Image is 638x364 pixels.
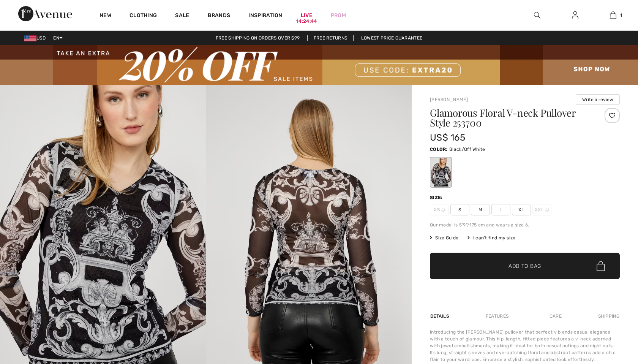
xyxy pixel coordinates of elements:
a: Free shipping on orders over $99 [210,35,306,41]
a: Lowest Price Guarantee [355,35,429,41]
span: Size Guide [430,234,458,241]
div: Details [430,309,451,323]
img: ring-m.svg [545,208,549,212]
span: US$ 165 [430,132,465,143]
a: Brands [208,12,231,20]
img: 1ère Avenue [18,6,72,21]
span: Inspiration [248,12,282,20]
span: XL [512,204,531,215]
a: New [99,12,111,20]
span: L [491,204,510,215]
span: S [450,204,469,215]
span: XXL [532,204,551,215]
div: Care [543,309,568,323]
img: search the website [534,11,540,20]
span: Black/Off White [449,147,485,152]
h1: Glamorous Floral V-neck Pullover Style 253700 [430,108,588,128]
img: My Info [572,11,578,20]
span: XS [430,204,449,215]
a: Free Returns [307,35,354,41]
div: Black/Off White [431,158,451,187]
div: Size: [430,194,444,201]
img: ring-m.svg [441,208,445,212]
a: 1 [594,11,632,20]
a: Sign In [566,11,584,20]
img: My Bag [610,11,616,20]
div: Features [479,309,515,323]
button: Write a review [576,94,620,105]
span: 1 [620,12,622,19]
img: US Dollar [24,35,36,41]
span: EN [53,35,63,41]
div: 14:24:44 [296,18,317,25]
a: Prom [331,11,346,19]
span: M [471,204,490,215]
a: Sale [175,12,189,20]
a: [PERSON_NAME] [430,97,468,102]
span: USD [24,35,49,41]
a: Clothing [129,12,157,20]
div: Our model is 5'9"/175 cm and wears a size 6. [430,222,620,228]
div: I can't find my size [467,234,515,241]
span: Color: [430,147,448,152]
button: Add to Bag [430,253,620,279]
a: Live14:24:44 [301,11,313,19]
img: Bag.svg [597,261,605,271]
span: Add to Bag [509,262,541,270]
div: Introducing the [PERSON_NAME] pullover that perfectly blends casual elegance with a touch of glam... [430,329,620,363]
